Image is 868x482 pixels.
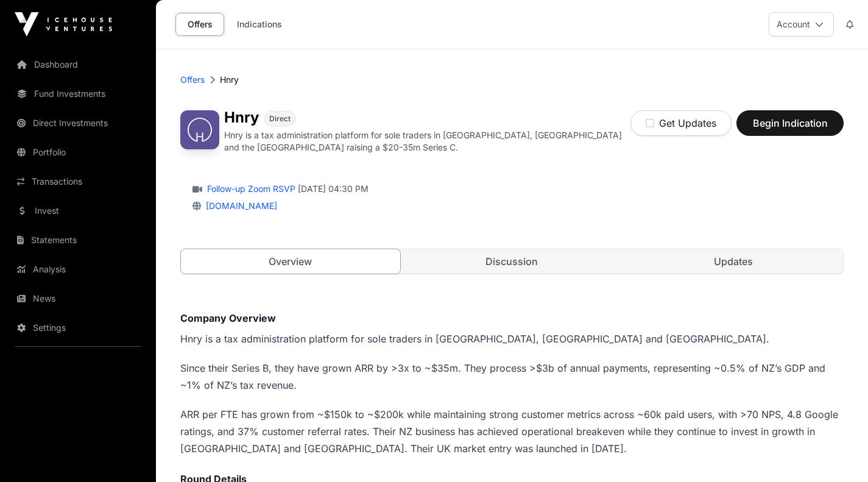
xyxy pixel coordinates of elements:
a: Analysis [10,256,146,283]
a: Statements [10,227,146,253]
button: Account [769,12,834,37]
iframe: Chat Widget [807,424,868,482]
p: Hnry is a tax administration platform for sole traders in [GEOGRAPHIC_DATA], [GEOGRAPHIC_DATA] an... [224,129,630,154]
a: Settings [10,314,146,341]
strong: Company Overview [180,312,276,324]
a: Indications [229,13,290,36]
p: Since their Series B, they have grown ARR by >3x to ~$35m. They process >$3b of annual payments, ... [180,360,844,394]
a: Dashboard [10,51,146,78]
span: [DATE] 04:30 PM [298,183,369,195]
a: Direct Investments [10,110,146,136]
p: Hnry [220,74,239,86]
button: Get Updates [630,110,732,136]
a: Fund Investments [10,80,146,107]
button: Begin Indication [736,110,844,136]
a: Offers [180,74,205,86]
a: Follow-up Zoom RSVP [205,183,295,195]
span: Direct [269,114,291,124]
a: Overview [180,249,401,274]
nav: Tabs [181,249,843,274]
a: Discussion [403,249,622,274]
a: Offers [175,13,224,36]
a: Updates [624,249,843,274]
p: Hnry is a tax administration platform for sole traders in [GEOGRAPHIC_DATA], [GEOGRAPHIC_DATA] an... [180,330,844,347]
a: [DOMAIN_NAME] [201,200,277,211]
h1: Hnry [224,110,259,127]
img: Icehouse Ventures Logo [15,12,112,37]
a: News [10,285,146,312]
p: ARR per FTE has grown from ~$150k to ~$200k while maintaining strong customer metrics across ~60k... [180,406,844,457]
a: Portfolio [10,139,146,166]
span: Begin Indication [752,116,828,130]
img: Hnry [180,110,219,149]
a: Begin Indication [736,122,844,135]
a: Invest [10,197,146,224]
a: Transactions [10,168,146,195]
